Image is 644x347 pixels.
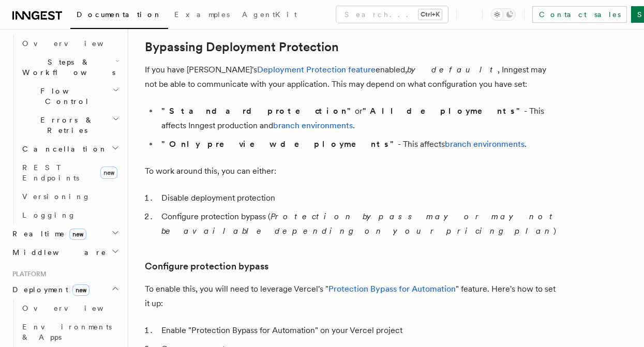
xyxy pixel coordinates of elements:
a: AgentKit [236,3,303,28]
li: - This affects . [158,137,559,152]
a: branch environments [273,120,353,130]
a: Logging [18,206,122,224]
button: Flow Control [18,82,122,111]
strong: "Standard protection" [161,106,355,116]
button: Middleware [8,243,122,262]
span: REST Endpoints [22,163,79,182]
a: Protection Bypass for Automation [328,284,456,294]
span: new [100,167,117,179]
span: Deployment [8,284,89,295]
span: Logging [22,211,76,219]
button: Realtimenew [8,224,122,243]
button: Cancellation [18,140,122,158]
span: Cancellation [18,144,108,154]
button: Search...Ctrl+K [336,6,448,23]
span: Documentation [77,10,162,19]
em: Protection bypass may or may not be available depending on your pricing plan [161,212,557,236]
span: Versioning [22,192,91,201]
a: Deployment Protection feature [257,65,376,74]
strong: "Only preview deployments" [161,139,398,149]
a: Versioning [18,187,122,206]
li: Enable "Protection Bypass for Automation" on your Vercel project [158,323,559,338]
a: Documentation [70,3,168,29]
li: or - This affects Inngest production and . [158,104,559,133]
a: Contact sales [532,6,627,23]
span: Realtime [8,229,86,239]
p: To enable this, you will need to leverage Vercel's " " feature. Here's how to set it up: [145,282,559,311]
a: Examples [168,3,236,28]
strong: "All deployments" [363,106,524,116]
p: If you have [PERSON_NAME]'s enabled, , Inngest may not be able to communicate with your applicati... [145,63,559,92]
span: Platform [8,270,47,278]
button: Toggle dark mode [491,8,516,21]
li: Configure protection bypass ( ) [158,209,559,238]
button: Deploymentnew [8,280,122,299]
a: Overview [18,34,122,53]
span: Steps & Workflows [18,57,115,78]
p: To work around this, you can either: [145,164,559,178]
a: Bypassing Deployment Protection [145,40,339,54]
span: Errors & Retries [18,115,112,135]
span: Flow Control [18,86,112,107]
kbd: Ctrl+K [418,9,442,20]
span: new [72,284,89,296]
a: REST Endpointsnew [18,158,122,187]
em: by default [407,65,498,74]
a: branch environments [445,139,525,149]
a: Configure protection bypass [145,259,268,274]
button: Errors & Retries [18,111,122,140]
span: Environments & Apps [22,323,112,341]
span: Overview [22,304,129,312]
span: AgentKit [242,10,297,19]
a: Environments & Apps [18,318,122,346]
span: Middleware [8,247,107,258]
span: Examples [174,10,230,19]
li: Disable deployment protection [158,191,559,205]
div: Inngest Functions [8,34,122,224]
span: new [69,229,86,240]
button: Steps & Workflows [18,53,122,82]
span: Overview [22,39,129,48]
a: Overview [18,299,122,318]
